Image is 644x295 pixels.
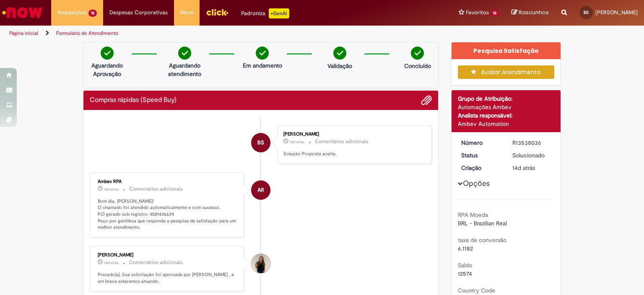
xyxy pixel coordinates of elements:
[251,254,270,273] div: Natali Fernanda Garcia Alonso
[241,8,289,18] div: Padroniza
[411,47,424,60] img: check-circle-green.png
[104,187,119,192] time: 16/09/2025 09:24:06
[458,245,473,252] span: 6.1182
[455,164,506,172] dt: Criação
[458,270,472,277] span: 12574
[98,253,237,258] div: [PERSON_NAME]
[458,219,507,227] span: BRL - Brazilian Real
[1,4,44,21] img: ServiceNow
[243,61,282,70] p: Em andamento
[458,94,555,103] div: Grupo de Atribuição:
[178,47,191,60] img: check-circle-green.png
[584,10,589,15] span: BS
[458,65,555,79] button: Avaliar Atendimento
[458,103,555,111] div: Automações Ambev
[98,272,237,285] p: Prezado(a), Sua solicitação foi aprovada por [PERSON_NAME] , e em breve estaremos atuando.
[315,138,369,145] small: Comentários adicionais
[283,132,423,137] div: [PERSON_NAME]
[104,260,119,265] span: 14d atrás
[257,133,264,153] span: BS
[90,97,177,104] h2: Compras rápidas (Speed Buy) Histórico de tíquete
[458,111,555,120] div: Analista responsável:
[251,133,270,152] div: Beatriz Napoleao Santana
[512,9,549,17] a: Rascunhos
[98,179,237,184] div: Ambev RPA
[257,180,264,200] span: AR
[595,9,638,16] span: [PERSON_NAME]
[290,139,304,144] span: 14d atrás
[455,138,506,147] dt: Número
[512,151,551,159] div: Solucionado
[466,8,489,17] span: Favoritos
[9,30,38,37] a: Página inicial
[104,260,119,265] time: 16/09/2025 08:46:24
[164,61,205,78] p: Aguardando atendimento
[458,120,555,128] div: Ambev Automation
[269,8,289,18] p: +GenAi
[458,211,488,219] b: RPA Moeda
[421,95,432,106] button: Adicionar anexos
[56,30,118,37] a: Formulário de Atendimento
[455,151,506,159] dt: Status
[333,47,346,60] img: check-circle-green.png
[404,62,431,70] p: Concluído
[57,8,87,17] span: Requisições
[452,42,561,59] div: Pesquisa Satisfação
[6,26,423,41] ul: Trilhas de página
[458,287,495,294] b: Country Code
[290,139,304,144] time: 16/09/2025 09:26:22
[512,138,551,147] div: R13538036
[129,259,183,266] small: Comentários adicionais
[512,164,535,172] span: 14d atrás
[129,185,183,193] small: Comentários adicionais
[491,10,499,17] span: 16
[180,8,193,17] span: More
[519,8,549,16] span: Rascunhos
[512,164,551,172] div: 16/09/2025 08:30:17
[458,261,472,269] b: Saldo
[251,180,270,200] div: Ambev RPA
[206,6,229,18] img: click_logo_yellow_360x200.png
[458,236,506,244] b: taxa de conversão
[327,62,352,70] p: Validação
[109,8,168,17] span: Despesas Corporativas
[283,151,423,157] p: Solução Proposta aceita.
[98,198,237,231] p: Bom dia, [PERSON_NAME]! O chamado foi atendido automaticamente e com sucesso. P.O gerado sob regi...
[104,187,119,192] span: 14d atrás
[256,47,269,60] img: check-circle-green.png
[88,10,97,17] span: 18
[512,164,535,172] time: 16/09/2025 08:30:17
[101,47,114,60] img: check-circle-green.png
[87,61,127,78] p: Aguardando Aprovação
